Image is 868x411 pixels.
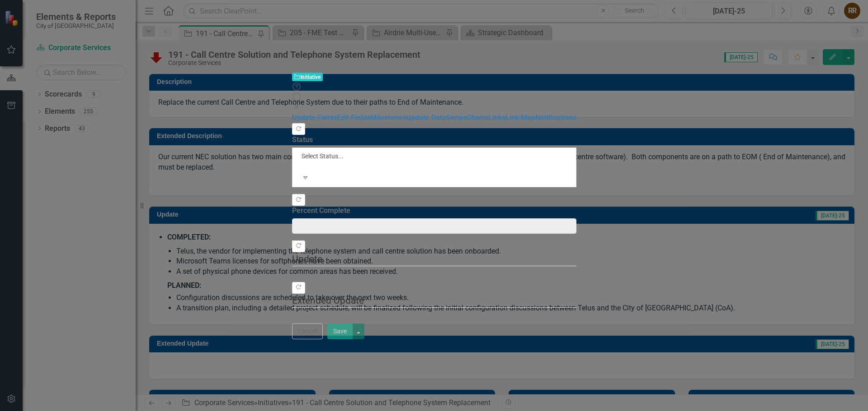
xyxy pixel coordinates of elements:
[292,73,323,81] span: Initiative
[446,113,467,122] a: Series
[370,113,406,122] a: Milestones
[292,113,337,122] a: Update Fields
[406,113,446,122] a: Update Data
[488,113,505,122] a: Links
[337,113,370,122] a: Edit Fields
[292,252,576,266] legend: Update
[302,152,567,161] div: Select Status...
[292,206,576,216] label: Percent Complete
[292,135,576,145] label: Status
[467,113,488,122] a: Charts
[505,113,535,122] a: Link Map
[292,294,576,308] legend: Extended Update
[535,113,576,122] a: Notifications
[327,323,353,339] button: Save
[292,323,323,339] button: Cancel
